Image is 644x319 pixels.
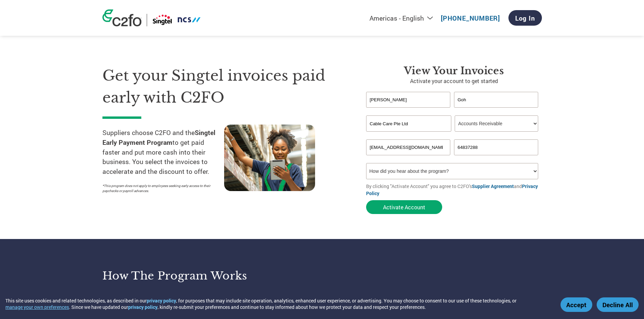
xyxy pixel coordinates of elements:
[147,297,176,304] a: privacy policy
[454,139,539,155] input: Phone*
[5,304,69,310] button: manage your own preferences
[441,14,500,22] a: [PHONE_NUMBER]
[508,10,542,26] a: Log In
[102,269,314,283] h3: How the program works
[128,304,158,310] a: privacy policy
[455,115,538,132] select: Title/Role
[366,132,539,137] div: Invalid company name or company name is too long
[152,14,201,26] img: Singtel
[366,77,542,85] p: Activate your account to get started
[5,297,551,310] div: This site uses cookies and related technologies, as described in our , for purposes that may incl...
[472,183,514,189] a: Supplier Agreement
[366,108,451,113] div: Invalid first name or first name is too long
[454,156,539,160] div: Inavlid Phone Number
[102,128,224,177] p: Suppliers choose C2FO and the to get paid faster and put more cash into their business. You selec...
[366,115,451,132] input: Your company name*
[366,200,442,214] button: Activate Account
[366,183,538,196] a: Privacy Policy
[102,183,217,193] p: *This program does not apply to employees seeking early access to their paychecks or payroll adva...
[560,297,592,312] button: Accept
[102,65,346,108] h1: Get your Singtel invoices paid early with C2FO
[102,128,215,147] strong: Singtel Early Payment Program
[366,139,451,155] input: Invalid Email format
[366,65,542,77] h3: View Your Invoices
[454,92,539,108] input: Last Name*
[366,183,542,197] p: By clicking "Activate Account" you agree to C2FO's and
[102,9,142,26] img: c2fo logo
[366,156,451,160] div: Inavlid Email Address
[224,125,315,191] img: supply chain worker
[454,108,539,113] div: Invalid last name or last name is too long
[597,297,639,312] button: Decline All
[366,92,451,108] input: First Name*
